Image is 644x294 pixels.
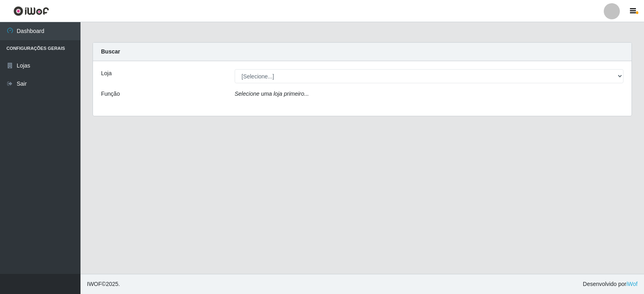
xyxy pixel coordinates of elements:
[235,90,309,97] i: Selecione uma loja primeiro...
[101,69,111,78] label: Loja
[13,6,49,16] img: CoreUI Logo
[626,281,638,287] a: iWof
[101,90,120,98] label: Função
[87,281,102,287] span: IWOF
[87,280,120,288] span: © 2025 .
[101,48,120,55] strong: Buscar
[583,280,638,288] span: Desenvolvido por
